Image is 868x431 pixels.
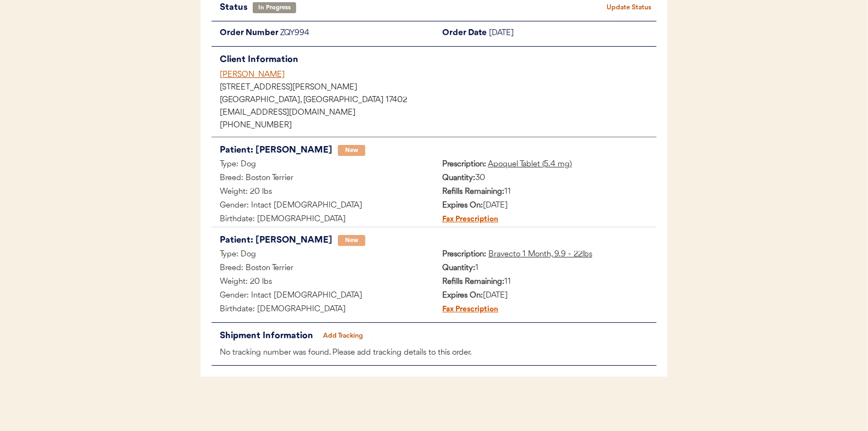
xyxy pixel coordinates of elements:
[434,27,489,41] div: Order Date
[212,199,434,213] div: Gender: Intact [DEMOGRAPHIC_DATA]
[220,97,656,104] div: [GEOGRAPHIC_DATA], [GEOGRAPHIC_DATA] 17402
[442,188,504,196] strong: Refills Remaining:
[442,160,486,169] strong: Prescription:
[434,289,656,303] div: [DATE]
[220,122,656,130] div: [PHONE_NUMBER]
[488,160,572,169] u: Apoquel Tablet (5.4 mg)
[434,276,656,289] div: 11
[442,174,475,182] strong: Quantity:
[220,69,656,81] div: [PERSON_NAME]
[212,213,434,227] div: Birthdate: [DEMOGRAPHIC_DATA]
[489,27,656,41] div: [DATE]
[220,233,332,248] div: Patient: [PERSON_NAME]
[220,109,656,117] div: [EMAIL_ADDRESS][DOMAIN_NAME]
[442,250,486,259] strong: Prescription:
[212,262,434,276] div: Breed: Boston Terrier
[442,278,504,286] strong: Refills Remaining:
[442,292,483,300] strong: Expires On:
[316,328,371,344] button: Add Tracking
[212,248,434,262] div: Type: Dog
[212,186,434,199] div: Weight: 20 lbs
[212,346,656,360] div: No tracking number was found. Please add tracking details to this order.
[220,143,332,158] div: Patient: [PERSON_NAME]
[220,84,656,92] div: [STREET_ADDRESS][PERSON_NAME]
[442,201,483,210] strong: Expires On:
[434,172,656,186] div: 30
[434,186,656,199] div: 11
[488,250,592,259] u: Bravecto 1 Month, 9.9 - 22lbs
[442,264,475,272] strong: Quantity:
[212,276,434,289] div: Weight: 20 lbs
[212,289,434,303] div: Gender: Intact [DEMOGRAPHIC_DATA]
[434,262,656,276] div: 1
[212,27,280,41] div: Order Number
[212,158,434,172] div: Type: Dog
[434,199,656,213] div: [DATE]
[434,213,498,227] div: Fax Prescription
[280,27,434,41] div: ZQY994
[434,303,498,317] div: Fax Prescription
[212,172,434,186] div: Breed: Boston Terrier
[220,52,656,68] div: Client Information
[220,328,316,344] div: Shipment Information
[212,303,434,317] div: Birthdate: [DEMOGRAPHIC_DATA]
